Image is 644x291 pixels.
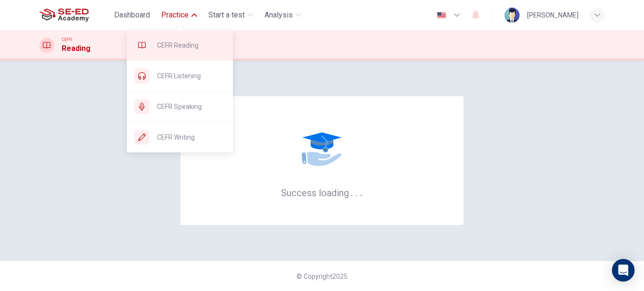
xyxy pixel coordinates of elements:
span: Start a test [208,9,245,21]
button: Analysis [261,7,305,24]
div: CEFR Writing [127,122,233,152]
img: SE-ED Academy logo [39,6,89,25]
h6: . [360,184,363,200]
button: Practice [157,7,201,24]
h6: . [350,184,354,200]
div: Open Intercom Messenger [612,259,635,282]
div: CEFR Listening [127,61,233,91]
span: CEFR [62,36,72,43]
div: CEFR Reading [127,30,233,60]
span: CEFR Speaking [157,101,225,112]
div: CEFR Speaking [127,91,233,122]
span: Dashboard [114,9,150,21]
button: Dashboard [110,7,154,24]
span: © Copyright 2025 [297,273,347,280]
span: Practice [161,9,189,21]
img: en [436,12,447,19]
span: CEFR Listening [157,70,225,82]
span: CEFR Writing [157,132,225,143]
div: [PERSON_NAME] [527,9,578,21]
h6: . [355,184,358,200]
img: Profile picture [504,8,520,23]
button: Start a test [205,7,257,24]
a: SE-ED Academy logo [39,6,110,25]
h1: Reading [62,43,91,54]
h6: Success loading [281,186,363,199]
span: CEFR Reading [157,40,225,51]
span: Analysis [264,9,293,21]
